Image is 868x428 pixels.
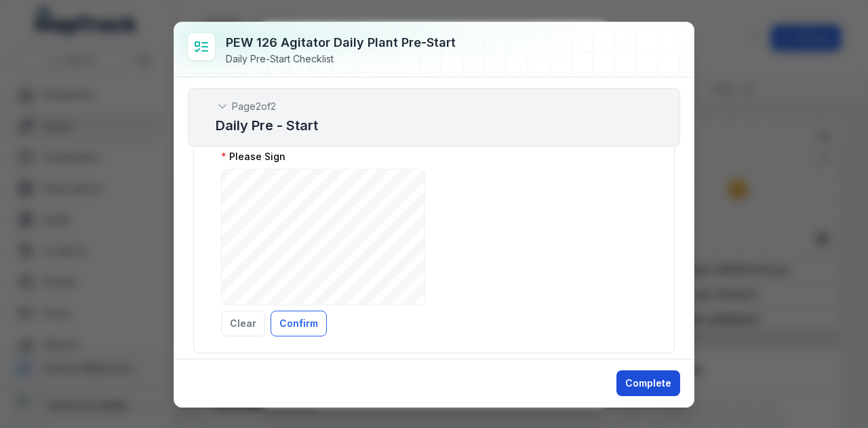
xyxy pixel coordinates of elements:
div: Daily Pre-Start Checklist [226,52,456,66]
span: Page 2 of 2 [232,100,276,113]
button: Confirm [271,311,327,336]
button: Clear [221,311,265,336]
button: Complete [616,370,680,396]
h2: Daily Pre - Start [216,116,652,135]
h3: PEW 126 Agitator Daily Plant Pre-Start [226,33,456,52]
label: Please Sign [221,150,285,163]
